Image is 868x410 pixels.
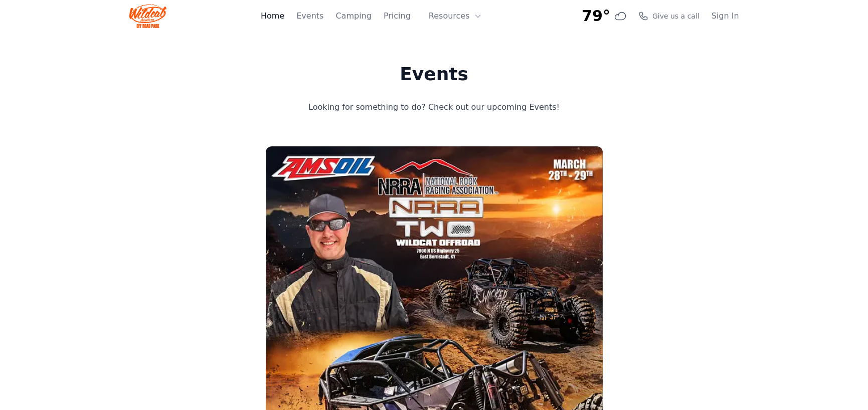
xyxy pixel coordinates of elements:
[335,10,371,22] a: Camping
[652,11,700,21] span: Give us a call
[129,4,167,28] img: Wildcat Logo
[582,7,610,25] span: 79°
[638,11,700,21] a: Give us a call
[268,64,600,84] h1: Events
[712,10,739,22] a: Sign In
[261,10,284,22] a: Home
[384,10,411,22] a: Pricing
[268,100,600,114] p: Looking for something to do? Check out our upcoming Events!
[296,10,323,22] a: Events
[423,6,488,26] button: Resources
